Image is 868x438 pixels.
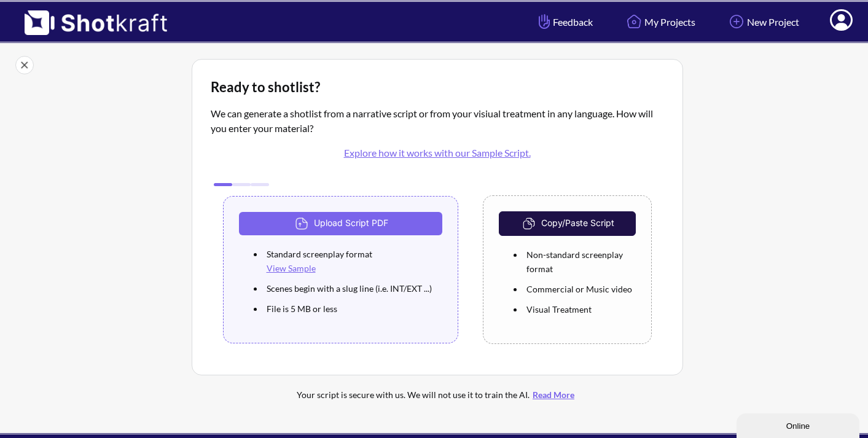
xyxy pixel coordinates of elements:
[614,6,705,38] a: My Projects
[292,214,314,233] img: Upload Icon
[264,244,443,278] li: Standard screenplay format
[211,78,664,96] div: Ready to shotlist?
[737,411,862,438] iframe: chat widget
[264,278,443,299] li: Scenes begin with a slug line (i.e. INT/EXT ...)
[499,211,635,236] button: Copy/Paste Script
[520,214,541,233] img: CopyAndPaste Icon
[523,279,635,299] li: Commercial or Music video
[624,11,644,32] img: Home Icon
[344,147,531,158] a: Explore how it works with our Sample Script.
[530,389,577,400] a: Read More
[15,56,34,74] img: Close Icon
[211,106,664,170] p: We can generate a shotlist from a narrative script or from your visiual treatment in any language...
[267,263,316,273] a: View Sample
[717,6,808,38] a: New Project
[241,388,634,402] div: Your script is secure with us. We will not use it to train the AI.
[523,299,635,319] li: Visual Treatment
[239,212,443,235] button: Upload Script PDF
[264,299,443,319] li: File is 5 MB or less
[536,15,593,29] span: Feedback
[726,11,747,32] img: Add Icon
[536,11,553,32] img: Hand Icon
[523,244,635,279] li: Non-standard screenplay format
